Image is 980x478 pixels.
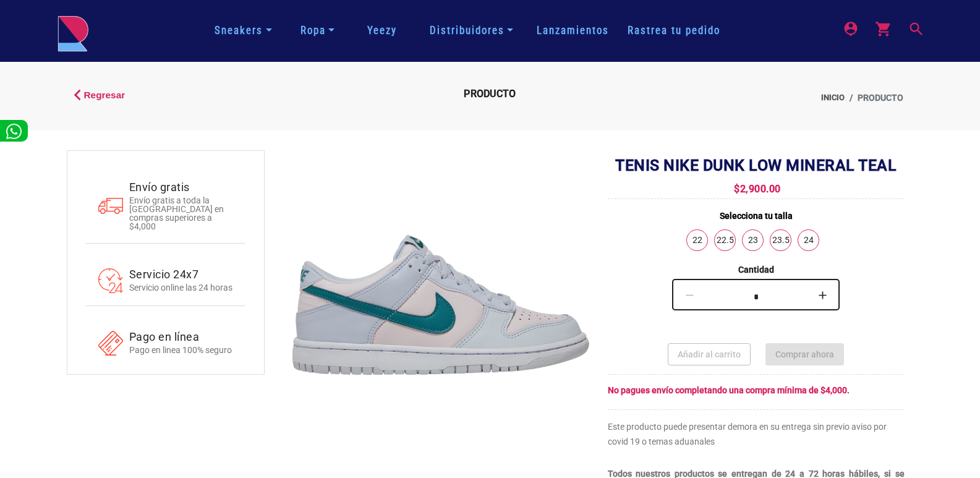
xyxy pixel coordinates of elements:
mat-icon: remove [682,288,697,303]
a: 22 [687,230,707,250]
h4: Pago en línea [129,331,233,343]
button: Comprar ahora [765,343,844,365]
div: No pagues envío completando una compra mínima de $4,000. [608,384,905,397]
a: 23.5 [770,230,791,250]
img: Y2H0s9jwVyOPQV5avfQj3Vsd4oMaxyCLLlP5yvR7.png [292,156,589,453]
mat-icon: person_pin [842,20,857,35]
mat-icon: shopping_cart [875,20,890,35]
a: Distribuidores [425,20,518,41]
h2: PRODUCTO [355,89,625,99]
a: 24 [798,230,819,250]
li: PRODUCTO [845,92,903,105]
a: 23 [743,230,763,250]
span: Añadir al carrito [678,349,741,359]
p: Servicio online las 24 horas [129,283,233,292]
nav: breadcrumb [646,84,914,112]
a: logo [58,15,88,46]
a: Lanzamientos [527,23,618,38]
span: $2,900.00 [731,183,780,195]
img: logo [58,15,88,52]
h6: Selecciona tu talla [608,208,905,223]
h4: Servicio 24x7 [129,269,233,280]
a: Rastrea tu pedido [618,23,730,38]
a: Inicio [821,92,845,105]
a: 22.5 [715,230,735,250]
span: Comprar ahora [775,349,834,359]
button: Añadir al carrito [668,343,751,365]
mat-icon: keyboard_arrow_left [67,84,82,99]
a: Yeezy [358,23,406,38]
a: Sneakers [210,20,276,41]
img: whatsappwhite.png [6,124,22,139]
p: Envío gratis a toda la [GEOGRAPHIC_DATA] en compras superiores a $4,000 [129,196,233,231]
p: Pago en linea 100% seguro [129,346,233,354]
h6: Cantidad [608,262,905,277]
mat-icon: add [815,288,830,303]
span: Regresar [84,88,126,102]
a: Ropa [296,20,339,41]
h2: TENIS NIKE DUNK LOW MINERAL TEAL [608,156,905,175]
h4: Envío gratis [129,182,233,193]
mat-icon: search [908,20,922,35]
h6: Este producto puede presentar demora en su entrega sin previo aviso por covid 19 o temas aduanales [608,419,905,449]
